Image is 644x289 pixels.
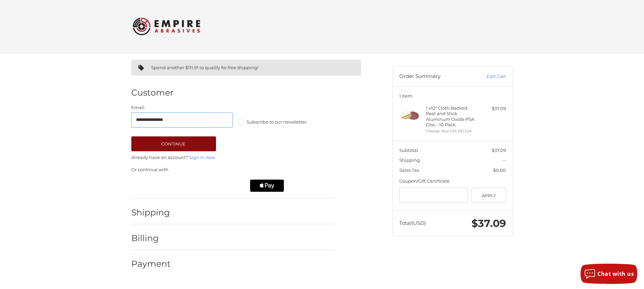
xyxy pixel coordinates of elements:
span: Subtotal [399,148,418,153]
button: Chat with us [581,264,637,284]
span: $37.09 [492,148,506,153]
h2: Shipping [131,207,171,218]
span: Shipping [399,157,420,163]
button: Apply [472,188,506,203]
span: Chat with us [597,270,634,278]
span: Sales Tax [399,167,419,173]
h4: 1 x 12" Cloth Backed Peel and Stick Aluminum Oxide PSA Disc - 10 Pack [426,105,478,127]
span: Spend another $111.91 to qualify for free shipping! [151,65,258,70]
a: Sign in now [189,155,215,160]
a: Edit Cart [472,73,506,80]
h2: Customer [131,87,173,98]
iframe: PayPal-paylater [190,180,244,192]
input: Gift Certificate or Coupon Code [399,188,468,203]
img: Empire Abrasives [133,13,200,40]
li: Choose Your Grit 100 Grit [426,128,478,134]
div: $37.09 [479,105,506,112]
span: $37.09 [472,217,506,230]
span: $0.00 [493,167,506,173]
span: -- [503,157,506,163]
span: Subscribe to our newsletter. [246,119,307,125]
div: Coupon/Gift Certificate [399,178,506,185]
p: Or continue with [131,166,335,173]
p: Already have an account? [131,154,335,161]
h2: Billing [131,233,171,243]
span: Total (USD) [399,220,426,226]
button: Continue [131,136,216,151]
label: Email [131,104,233,111]
h3: 1 Item [399,93,506,99]
h3: Order Summary [399,73,472,80]
h2: Payment [131,259,171,269]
